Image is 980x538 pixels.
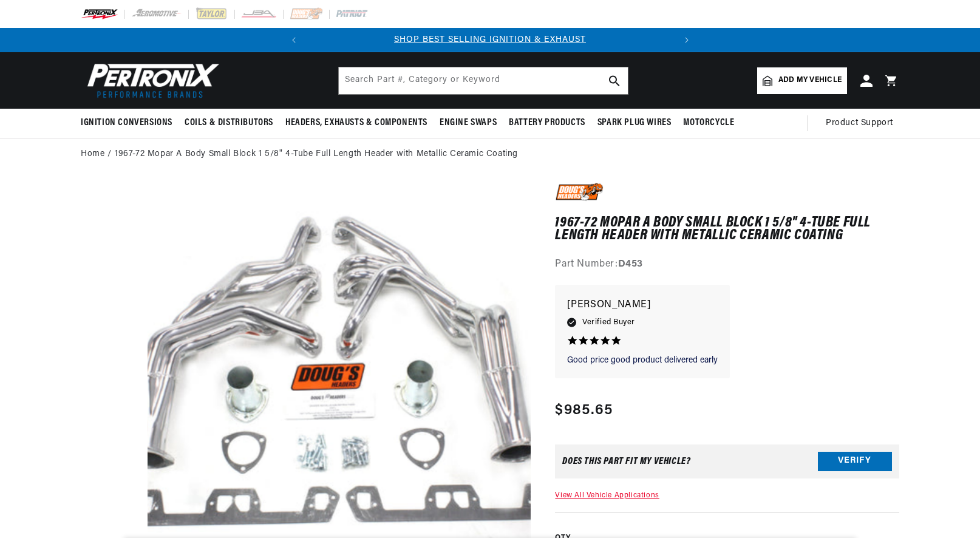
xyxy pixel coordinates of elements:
[81,117,172,129] span: Ignition Conversions
[675,28,699,52] button: Translation missing: en.sections.announcements.next_announcement
[567,297,718,314] p: [PERSON_NAME]
[555,257,899,273] div: Part Number:
[282,28,306,52] button: Translation missing: en.sections.announcements.previous_announcement
[50,28,930,52] slideshow-component: Translation missing: en.sections.announcements.announcement_bar
[509,117,585,129] span: Battery Products
[597,117,672,129] span: Spark Plug Wires
[81,60,220,101] img: Pertronix
[434,109,503,137] summary: Engine Swaps
[677,109,740,137] summary: Motorcycle
[306,33,675,47] div: 1 of 2
[81,148,899,161] nav: breadcrumbs
[394,35,586,44] a: SHOP BEST SELLING IGNITION & EXHAUST
[185,117,273,129] span: Coils & Distributors
[179,109,279,137] summary: Coils & Distributors
[826,117,893,130] span: Product Support
[826,109,899,138] summary: Product Support
[285,117,427,129] span: Headers, Exhausts & Components
[115,148,518,161] a: 1967-72 Mopar A Body Small Block 1 5/8" 4-Tube Full Length Header with Metallic Ceramic Coating
[81,109,179,137] summary: Ignition Conversions
[591,109,678,137] summary: Spark Plug Wires
[618,259,643,269] strong: D453
[683,117,734,129] span: Motorcycle
[555,492,659,499] a: View All Vehicle Applications
[339,67,628,94] input: Search Part #, Category or Keyword
[818,452,892,471] button: Verify
[555,400,613,421] span: $985.65
[279,109,434,137] summary: Headers, Exhausts & Components
[582,316,635,329] span: Verified Buyer
[757,67,847,94] a: Add my vehicle
[81,148,104,161] a: Home
[601,67,628,94] button: search button
[778,75,842,86] span: Add my vehicle
[306,33,675,47] div: Announcement
[567,355,718,367] p: Good price good product delivered early
[555,217,899,242] h1: 1967-72 Mopar A Body Small Block 1 5/8" 4-Tube Full Length Header with Metallic Ceramic Coating
[503,109,591,137] summary: Battery Products
[440,117,497,129] span: Engine Swaps
[562,457,690,466] div: Does This part fit My vehicle?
